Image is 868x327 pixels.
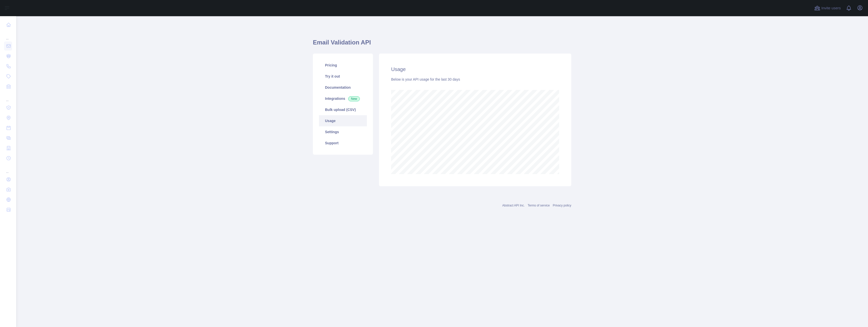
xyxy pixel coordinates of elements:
a: Terms of service [528,204,550,207]
button: Invite users [813,4,842,12]
a: Usage [319,115,367,126]
div: ... [4,30,12,40]
div: ... [4,164,12,174]
a: Pricing [319,60,367,71]
a: Settings [319,126,367,137]
a: Documentation [319,82,367,93]
a: Abstract API Inc. [502,204,525,207]
h1: Email Validation API [313,38,571,51]
h2: Usage [391,66,559,73]
a: Support [319,137,367,149]
div: ... [4,92,12,102]
a: Bulk upload (CSV) [319,104,367,115]
span: Invite users [821,5,841,11]
a: Try it out [319,71,367,82]
span: New [348,96,360,101]
a: Privacy policy [553,204,571,207]
a: Integrations New [319,93,367,104]
div: Below is your API usage for the last 30 days [391,77,559,82]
